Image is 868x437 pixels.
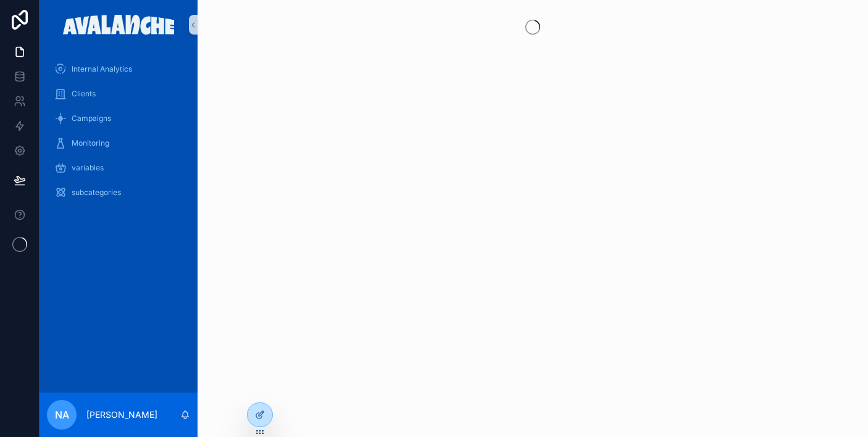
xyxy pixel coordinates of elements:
span: Monitoring [72,138,109,148]
span: Internal Analytics [72,64,132,74]
a: Clients [47,83,190,105]
span: variables [72,163,104,173]
a: subcategories [47,181,190,204]
p: [PERSON_NAME] [86,409,157,421]
a: Monitoring [47,132,190,154]
span: NA [55,407,69,422]
a: Internal Analytics [47,58,190,80]
span: Campaigns [72,114,111,123]
img: App logo [63,15,175,35]
span: Clients [72,89,96,99]
span: subcategories [72,188,121,198]
a: variables [47,157,190,179]
div: scrollable content [40,49,198,220]
a: Campaigns [47,107,190,130]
